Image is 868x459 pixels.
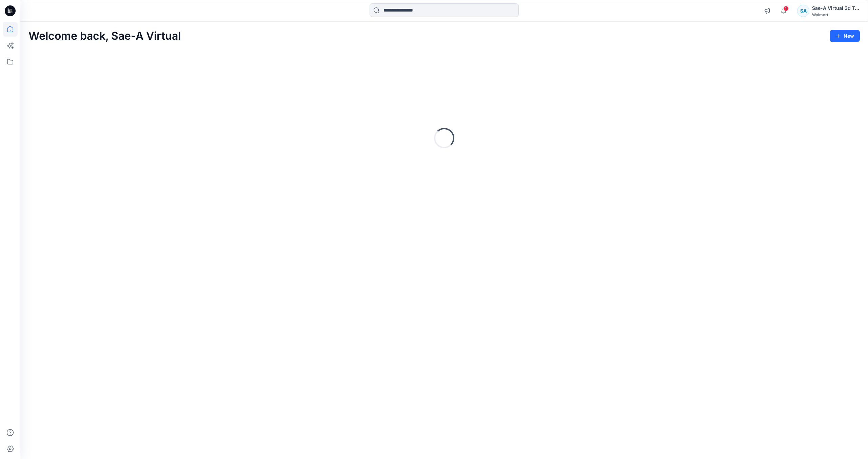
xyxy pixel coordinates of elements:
div: Walmart [812,12,860,17]
div: Sae-A Virtual 3d Team [812,4,860,12]
div: SA [797,5,809,17]
h2: Welcome back, Sae-A Virtual [28,30,181,42]
button: New [830,30,860,42]
span: 1 [783,6,789,11]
